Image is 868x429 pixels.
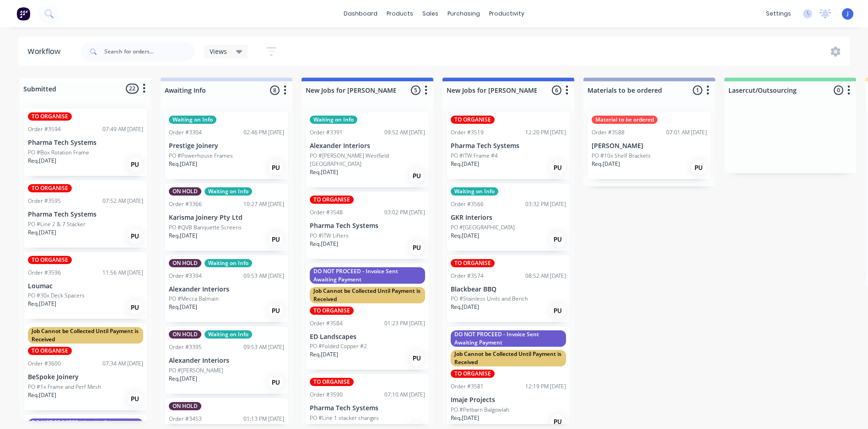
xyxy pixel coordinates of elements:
[310,307,354,315] div: TO ORGANISE
[310,287,425,303] div: Job Cannot be Collected Until Payment is Received
[28,184,72,192] div: TO ORGANISE
[451,232,479,240] p: Req. [DATE]
[384,319,425,328] div: 01:23 PM [DATE]
[28,211,143,218] p: Pharma Tech Systems
[169,286,284,293] p: Alexander Interiors
[310,391,343,399] div: Order #3590
[451,406,509,414] p: PO #Petbarn Balgowlah
[592,160,620,168] p: Req. [DATE]
[169,402,201,410] div: ON HOLD
[451,116,495,124] div: TO ORGANISE
[243,128,284,137] div: 02:46 PM [DATE]
[310,333,425,341] p: ED Landscapes
[169,214,284,222] p: Karisma Joinery Pty Ltd
[169,343,202,351] div: Order #3395
[525,272,566,280] div: 08:52 AM [DATE]
[451,223,515,232] p: PO #[GEOGRAPHIC_DATA]
[243,343,284,351] div: 09:53 AM [DATE]
[310,378,354,386] div: TO ORGANISE
[384,128,425,137] div: 09:52 AM [DATE]
[339,7,382,21] a: dashboard
[451,370,495,378] div: TO ORGANISE
[550,414,565,429] div: PU
[451,200,484,208] div: Order #3566
[384,391,425,399] div: 07:10 AM [DATE]
[169,128,202,137] div: Order #3304
[443,7,485,21] div: purchasing
[525,382,566,391] div: 12:19 PM [DATE]
[525,128,566,137] div: 12:20 PM [DATE]
[24,252,147,319] div: TO ORGANISEOrder #359611:56 AM [DATE]LoumacPO #30x Deck SpacersReq.[DATE]PU
[169,116,216,124] div: Waiting on Info
[451,286,566,293] p: Blackbear BBQ
[128,392,142,406] div: PU
[243,415,284,423] div: 01:13 PM [DATE]
[28,256,72,264] div: TO ORGANISE
[310,232,349,240] p: PO #ITW Lifters
[28,383,101,391] p: PO #1x Frame and Perf Mesh
[269,375,283,390] div: PU
[169,200,202,208] div: Order #3366
[310,208,343,217] div: Order #3548
[28,125,61,133] div: Order #3594
[451,330,566,347] div: DO NOT PROCEED - Invoice Sent Awaiting Payment
[165,327,288,394] div: ON HOLDWaiting on InfoOrder #339509:53 AM [DATE]Alexander InteriorsPO #[PERSON_NAME]Req.[DATE]PU
[205,187,252,196] div: Waiting on Info
[451,142,566,150] p: Pharma Tech Systems
[310,168,338,176] p: Req. [DATE]
[205,330,252,339] div: Waiting on Info
[410,240,424,255] div: PU
[451,350,566,366] div: Job Cannot be Collected Until Payment is Received
[550,232,565,247] div: PU
[310,196,354,204] div: TO ORGANISE
[525,200,566,208] div: 03:32 PM [DATE]
[451,152,498,160] p: PO #ITW Frame #4
[447,255,570,323] div: TO ORGANISEOrder #357408:52 AM [DATE]Blackbear BBQPO #Stainless Units and BenchReq.[DATE]PU
[588,112,711,179] div: Material to be orderedOrder #358807:01 AM [DATE][PERSON_NAME]PO #10x Shelf BracketsReq.[DATE]PU
[451,259,495,267] div: TO ORGANISE
[269,232,283,247] div: PU
[28,300,56,308] p: Req. [DATE]
[28,373,143,381] p: BeSpoke Joinery
[128,300,142,315] div: PU
[666,128,707,137] div: 07:01 AM [DATE]
[451,382,484,391] div: Order #3581
[169,152,233,160] p: PO #Powerhouse Frames
[16,7,30,21] img: Factory
[28,360,61,368] div: Order #3600
[165,184,288,251] div: ON HOLDWaiting on InfoOrder #336610:27 AM [DATE]Karisma Joinery Pty LtdPO #QVB Banquette ScreensR...
[169,160,197,168] p: Req. [DATE]
[169,232,197,240] p: Req. [DATE]
[24,323,147,410] div: Job Cannot be Collected Until Payment is ReceivedTO ORGANISEOrder #360007:34 AM [DATE]BeSpoke Joi...
[169,272,202,280] div: Order #3394
[310,142,425,150] p: Alexander Interiors
[451,187,498,196] div: Waiting on Info
[102,197,143,205] div: 07:52 AM [DATE]
[169,375,197,383] p: Req. [DATE]
[169,366,223,375] p: PO #[PERSON_NAME]
[451,396,566,404] p: Imaje Projects
[592,116,658,124] div: Material to be ordered
[310,404,425,412] p: Pharma Tech Systems
[243,272,284,280] div: 09:53 AM [DATE]
[447,184,570,251] div: Waiting on InfoOrder #356603:32 PM [DATE]GKR InteriorsPO #[GEOGRAPHIC_DATA]Req.[DATE]PU
[205,259,252,267] div: Waiting on Info
[451,303,479,311] p: Req. [DATE]
[169,187,201,196] div: ON HOLD
[418,7,443,21] div: sales
[28,391,56,399] p: Req. [DATE]
[243,200,284,208] div: 10:27 AM [DATE]
[310,152,425,168] p: PO #[PERSON_NAME] Westfield [GEOGRAPHIC_DATA]
[28,291,85,300] p: PO #30x Deck Spacers
[28,269,61,277] div: Order #3596
[310,319,343,328] div: Order #3584
[28,220,86,228] p: PO #Line 2 & 7 Stacker
[761,7,796,21] div: settings
[128,157,142,172] div: PU
[451,128,484,137] div: Order #3519
[169,303,197,311] p: Req. [DATE]
[306,264,429,370] div: DO NOT PROCEED - Invoice Sent Awaiting PaymentJob Cannot be Collected Until Payment is ReceivedTO...
[550,160,565,175] div: PU
[28,148,89,157] p: PO #Box Rotation Frame
[28,139,143,147] p: Pharma Tech Systems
